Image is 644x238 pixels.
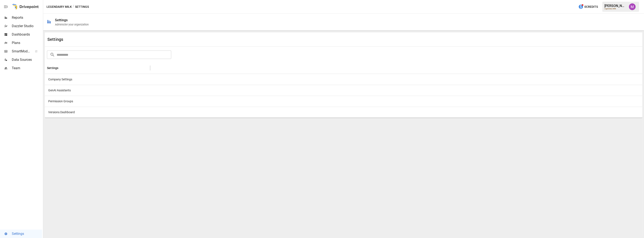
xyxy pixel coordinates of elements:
div: Settings [55,18,68,22]
button: Sort [59,65,65,71]
div: [PERSON_NAME] [604,4,626,8]
span: SmartModel [12,49,30,54]
span: Dazzler Studio [12,24,42,29]
div: Versions Dashboard [45,107,150,118]
div: Settings [47,66,58,70]
div: Administer your organization [55,23,89,26]
div: Permission Groups [45,96,150,107]
span: Data Sources [12,57,42,62]
div: / [73,4,74,9]
button: 0Credits [577,3,600,11]
div: Settings [47,37,344,42]
span: 0 Credits [584,4,598,9]
button: Umer Muhammed [626,1,638,13]
button: Legendairy Milk [47,4,72,9]
div: GenAI Assistants [45,85,150,96]
div: Company Settings [45,74,150,85]
div: Legendairy Milk [604,8,626,10]
span: ™ [30,48,33,53]
span: Plans [12,40,42,45]
span: Reports [12,15,42,20]
span: Team [12,66,42,71]
span: Dashboards [12,32,42,37]
span: Settings [12,231,42,236]
img: Umer Muhammed [629,3,636,10]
